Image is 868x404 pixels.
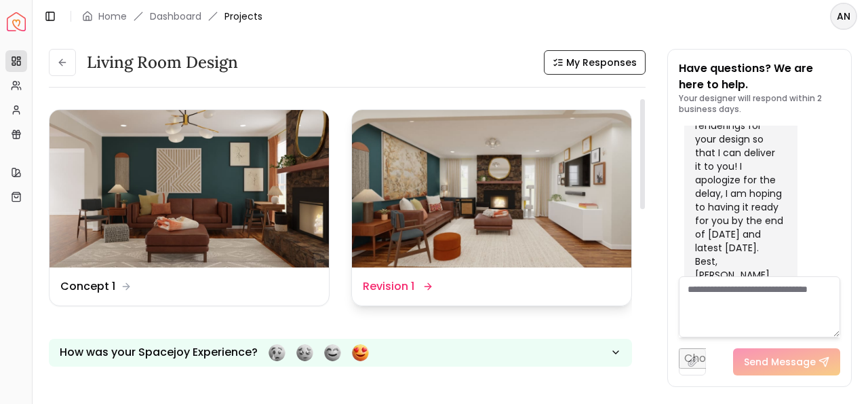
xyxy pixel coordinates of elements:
dd: Revision 1 [363,278,414,295]
a: Revision 1Revision 1 [351,109,632,306]
span: My Responses [566,56,637,69]
a: Home [98,10,127,23]
div: Hi [PERSON_NAME], I just wanted to update you and let you know that I am just waiting to receive ... [695,37,784,282]
nav: breadcrumb [82,10,262,23]
img: Revision 1 [352,110,631,268]
img: Concept 1 [50,110,329,268]
p: Your designer will respond within 2 business days. [679,93,840,115]
h3: Living Room Design [87,52,238,73]
p: Have questions? We are here to help. [679,60,840,93]
a: Concept 1Concept 1 [49,109,330,306]
span: Projects [224,10,262,23]
a: Spacejoy [7,12,26,31]
p: How was your Spacejoy Experience? [60,344,258,361]
button: My Responses [544,50,646,75]
a: Dashboard [150,10,201,23]
img: Spacejoy Logo [7,12,26,31]
button: AN [830,3,857,30]
dd: Concept 1 [60,278,115,295]
button: How was your Spacejoy Experience?Feeling terribleFeeling badFeeling goodFeeling awesome [49,339,632,367]
span: AN [831,4,856,29]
